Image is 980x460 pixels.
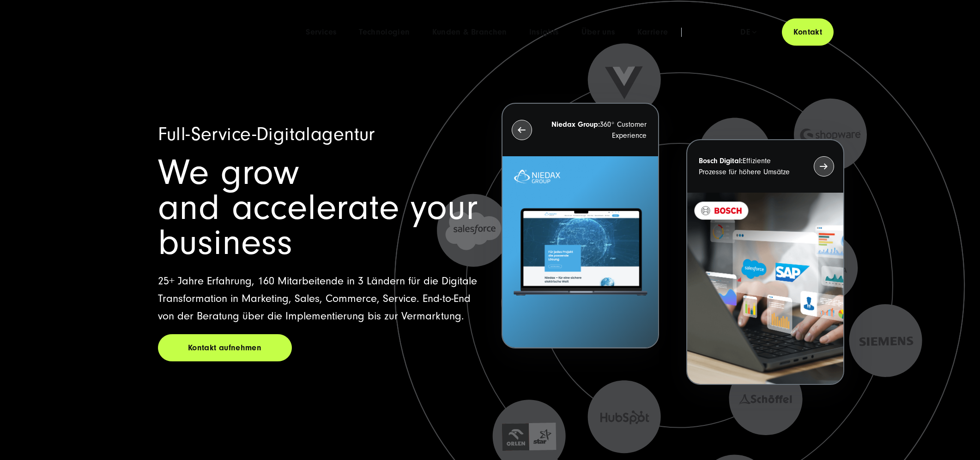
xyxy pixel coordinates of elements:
p: 360° Customer Experience [549,119,647,141]
strong: Bosch Digital: [699,157,743,165]
a: Insights [529,28,559,37]
button: Niedax Group:360° Customer Experience Letztes Projekt von Niedax. Ein Laptop auf dem die Niedax W... [502,103,659,348]
img: Letztes Projekt von Niedax. Ein Laptop auf dem die Niedax Website geöffnet ist, auf blauem Hinter... [502,156,658,348]
a: Services [306,28,337,37]
a: Kontakt aufnehmen [158,334,292,361]
span: Full-Service-Digitalagentur [158,124,375,145]
a: Karriere [637,28,668,37]
a: Über uns [581,28,616,37]
a: Technologien [359,28,410,37]
a: Kontakt [782,18,834,46]
img: BOSCH - Kundeprojekt - Digital Transformation Agentur SUNZINET [687,193,843,384]
div: de [740,28,756,37]
p: 25+ Jahre Erfahrung, 160 Mitarbeitende in 3 Ländern für die Digitale Transformation in Marketing,... [158,272,479,325]
button: Bosch Digital:Effiziente Prozesse für höhere Umsätze BOSCH - Kundeprojekt - Digital Transformatio... [686,139,844,385]
strong: Niedax Group: [551,120,600,129]
p: Effiziente Prozesse für höhere Umsätze [699,155,797,177]
span: We grow and accelerate your business [158,152,478,263]
img: SUNZINET Full Service Digital Agentur [157,19,267,45]
a: Kunden & Branchen [432,28,507,37]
